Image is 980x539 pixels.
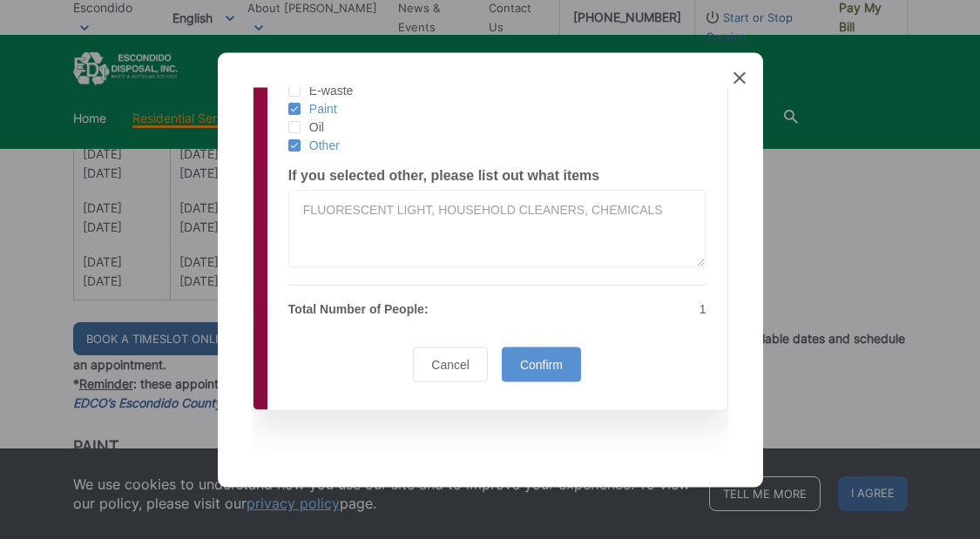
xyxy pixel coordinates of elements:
[508,300,706,319] p: 1
[301,83,354,99] span: E-waste
[301,101,337,118] span: Paint
[288,300,487,319] p: Total Number of People:
[288,169,599,183] label: If you selected other, please list out what items
[288,82,706,155] div: checkbox-group
[431,357,470,371] span: Cancel
[301,119,324,136] span: Oil
[520,357,563,371] span: Confirm
[301,138,340,154] span: Other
